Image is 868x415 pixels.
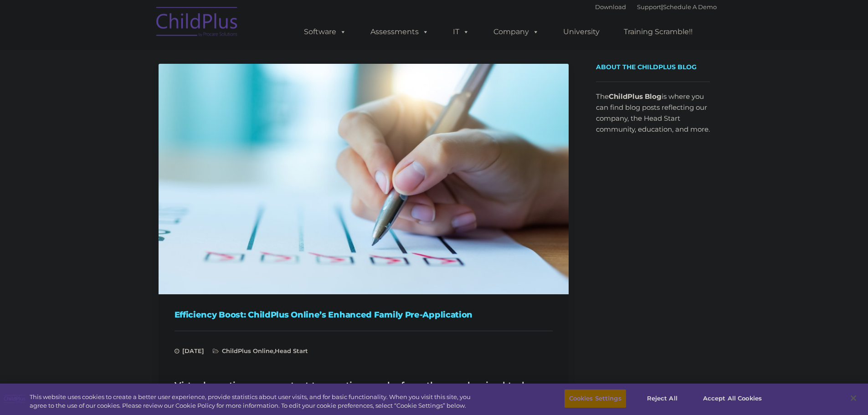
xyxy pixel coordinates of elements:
span: About the ChildPlus Blog [596,63,697,71]
span: , [213,347,308,354]
a: Software [295,23,355,41]
a: Training Scramble!! [615,23,702,41]
a: ChildPlus Online [222,347,273,354]
button: Reject All [634,389,691,408]
p: The is where you can find blog posts reflecting our company, the Head Start community, education,... [596,91,710,135]
a: IT [444,23,478,41]
font: | [595,3,717,10]
a: Download [595,3,626,10]
img: ChildPlus by Procare Solutions [152,0,243,46]
a: Company [484,23,548,41]
img: Efficiency Boost: ChildPlus Online's Enhanced Family Pre-Application Process - Streamlining Appli... [159,64,569,294]
button: Accept All Cookies [699,389,766,408]
span: [DATE] [175,347,204,354]
a: Schedule A Demo [663,3,717,10]
button: Cookies Settings [565,389,626,408]
button: Close [843,388,863,408]
a: Support [637,3,661,10]
a: Head Start [275,347,308,354]
a: University [554,23,609,41]
h1: Efficiency Boost: ChildPlus Online’s Enhanced Family Pre-Application [175,308,553,322]
strong: ChildPlus Blog [609,92,662,101]
div: This website uses cookies to create a better user experience, provide statistics about user visit... [30,393,478,410]
a: Assessments [361,23,438,41]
